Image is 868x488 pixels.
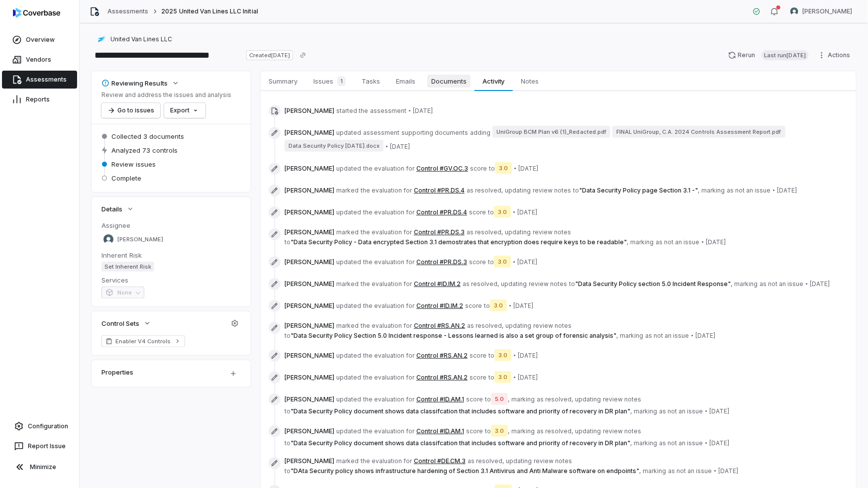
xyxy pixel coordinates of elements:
[790,7,798,15] img: Nic Weilbacher avatar
[734,280,758,288] span: marking
[537,395,573,403] span: as resolved ,
[265,75,301,88] span: Summary
[285,439,290,447] span: to
[494,256,511,268] span: 3.0
[363,165,414,173] span: the evaluation for
[285,165,334,173] span: [PERSON_NAME]
[416,374,468,382] button: Control #RS.AN.2
[511,395,535,403] span: marking
[101,79,168,88] div: Reviewing Results
[101,103,160,118] button: Go to issues
[361,187,412,195] span: the evaluation for
[290,332,616,339] span: " Data Security Policy Section 5.0 Incident response - Lessons learned is also a set group of for...
[285,208,334,216] span: [PERSON_NAME]
[569,280,575,288] span: to
[659,407,703,415] span: as not an issue
[363,208,414,216] span: the evaluation for
[161,7,258,15] span: 2025 United Van Lines LLC Initial
[573,187,579,194] span: to
[705,439,707,447] span: •
[285,467,290,475] span: to
[698,187,699,194] span: ,
[691,331,693,339] span: •
[285,457,334,465] span: [PERSON_NAME]
[101,276,241,285] dt: Services
[485,395,491,403] span: to
[659,439,703,447] span: as not an issue
[634,439,657,447] span: marking
[414,457,466,465] button: Control #DE.CM.3
[639,467,641,475] span: ,
[401,129,468,137] span: supporting documents
[285,395,334,403] span: [PERSON_NAME]
[107,7,148,15] a: Assessments
[534,457,572,465] span: review notes
[506,457,532,465] span: updating
[537,427,573,435] span: as resolved ,
[414,280,461,288] button: Control #ID.IM.2
[285,107,334,115] span: [PERSON_NAME]
[285,280,334,288] span: [PERSON_NAME]
[495,162,512,174] span: 3.0
[98,314,154,332] button: Control Sets
[505,322,531,330] span: updating
[285,374,334,382] span: [PERSON_NAME]
[336,302,361,310] span: updated
[469,208,486,216] span: score
[285,228,334,236] span: [PERSON_NAME]
[518,374,538,382] span: [DATE]
[363,395,414,403] span: the evaluation for
[802,7,852,15] span: [PERSON_NAME]
[533,187,571,195] span: review notes
[309,74,350,88] span: Issues
[513,351,516,359] span: •
[810,280,830,288] span: [DATE]
[718,467,738,475] span: [DATE]
[634,407,657,415] span: marking
[701,238,704,246] span: •
[603,427,641,435] span: review notes
[285,322,334,330] span: [PERSON_NAME]
[4,417,75,435] a: Configuration
[488,208,494,216] span: to
[467,228,503,236] span: as resolved ,
[336,395,361,403] span: updated
[630,407,632,415] span: ,
[777,187,797,195] span: [DATE]
[612,126,785,138] span: FINAL UniGroup, C.A. 2024 Controls Assessment Report.pdf
[727,187,771,195] span: as not an issue
[101,221,241,230] dt: Assignee
[805,280,808,288] span: •
[469,258,486,266] span: score
[616,332,618,339] span: ,
[101,262,154,272] span: Set Inherent Risk
[488,258,494,266] span: to
[529,280,567,288] span: review notes
[603,395,641,403] span: review notes
[103,234,113,244] img: Chadd Myers avatar
[533,228,571,236] span: review notes
[2,91,77,108] a: Reports
[709,407,729,415] span: [DATE]
[2,71,77,89] a: Assessments
[772,186,775,194] span: •
[656,238,699,246] span: as not an issue
[363,129,399,137] span: assessment
[285,129,334,137] span: [PERSON_NAME]
[465,302,482,310] span: score
[706,238,726,246] span: [DATE]
[762,50,809,60] span: Last run [DATE]
[575,427,601,435] span: updating
[705,407,707,415] span: •
[414,228,465,236] button: Control #PR.DS.3
[337,76,346,86] span: 1
[668,467,712,475] span: as not an issue
[517,208,537,216] span: [DATE]
[336,322,359,330] span: marked
[518,165,538,173] span: [DATE]
[470,374,486,382] span: score
[413,107,433,115] span: [DATE]
[336,208,361,216] span: updated
[363,374,414,382] span: the evaluation for
[285,407,290,415] span: to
